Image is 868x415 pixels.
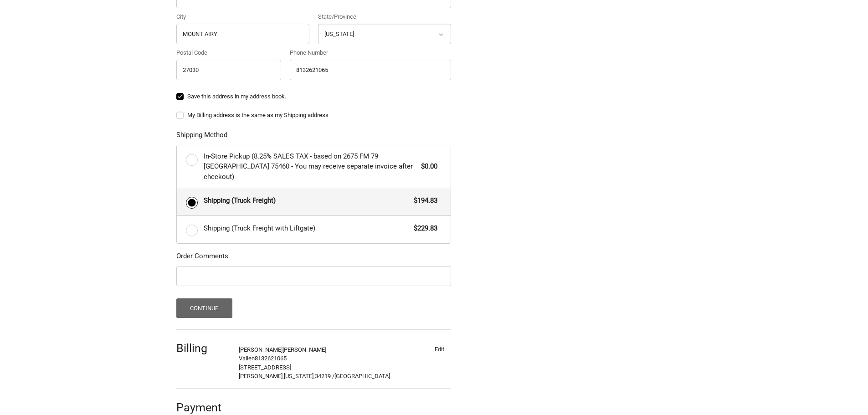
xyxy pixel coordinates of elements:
span: 8132621065 [255,355,287,362]
span: [PERSON_NAME], [239,373,284,379]
span: $229.83 [409,223,437,234]
span: [PERSON_NAME] [239,346,282,353]
label: City [176,12,309,21]
span: Shipping (Truck Freight with Liftgate) [204,223,410,234]
span: [US_STATE], [284,373,315,379]
span: [GEOGRAPHIC_DATA] [334,373,390,379]
button: Continue [176,298,232,318]
span: [STREET_ADDRESS] [239,364,291,371]
legend: Order Comments [176,251,228,266]
span: 34219 / [315,373,334,379]
h2: Billing [176,341,230,355]
span: Shipping (Truck Freight) [204,195,410,206]
span: [PERSON_NAME] [282,346,326,353]
label: Phone Number [290,48,451,57]
span: $194.83 [409,195,437,206]
label: Save this address in my address book. [176,93,451,100]
label: State/Province [318,12,451,21]
button: Edit [427,343,451,356]
legend: Shipping Method [176,130,227,144]
label: My Billing address is the same as my Shipping address [176,112,451,119]
span: Vallen [239,355,255,362]
label: Postal Code [176,48,281,57]
span: In-Store Pickup (8.25% SALES TAX - based on 2675 FM 79 [GEOGRAPHIC_DATA] 75460 - You may receive ... [204,151,417,182]
span: $0.00 [416,161,437,172]
h2: Payment [176,400,230,415]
